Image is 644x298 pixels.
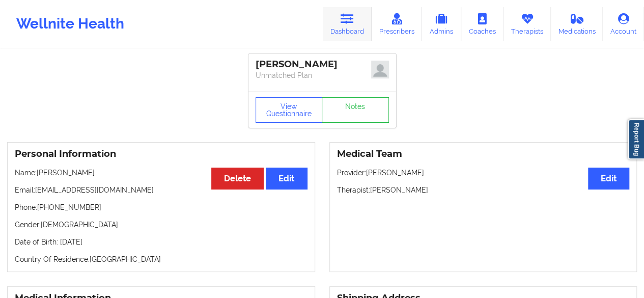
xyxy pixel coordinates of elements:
[628,119,644,159] a: Report Bug
[603,7,644,41] a: Account
[15,148,307,160] h3: Personal Information
[322,97,389,123] a: Notes
[551,7,603,41] a: Medications
[337,168,630,178] p: Provider: [PERSON_NAME]
[371,61,389,78] img: z+GWkhknzVudQAAAABJRU5ErkJggg==
[15,202,307,212] p: Phone: [PHONE_NUMBER]
[15,220,307,230] p: Gender: [DEMOGRAPHIC_DATA]
[323,7,372,41] a: Dashboard
[256,70,389,80] p: Unmatched Plan
[422,7,461,41] a: Admins
[256,97,323,123] button: View Questionnaire
[503,7,551,41] a: Therapists
[337,148,630,160] h3: Medical Team
[211,168,264,189] button: Delete
[461,7,503,41] a: Coaches
[266,168,307,189] button: Edit
[337,185,630,195] p: Therapist: [PERSON_NAME]
[588,168,629,189] button: Edit
[372,7,422,41] a: Prescribers
[15,168,307,178] p: Name: [PERSON_NAME]
[15,254,307,264] p: Country Of Residence: [GEOGRAPHIC_DATA]
[256,59,389,70] div: [PERSON_NAME]
[15,185,307,195] p: Email: [EMAIL_ADDRESS][DOMAIN_NAME]
[15,237,307,247] p: Date of Birth: [DATE]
